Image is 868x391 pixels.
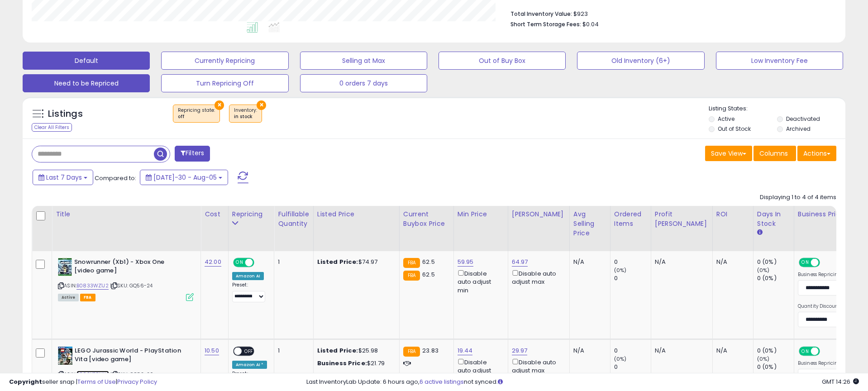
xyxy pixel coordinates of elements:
[46,173,82,182] span: Last 7 Days
[573,347,603,355] div: N/A
[317,210,396,219] div: Listed Price
[798,360,863,367] label: Business Repricing Strategy:
[48,108,83,120] h5: Listings
[403,258,420,268] small: FBA
[510,10,572,18] b: Total Inventory Value:
[422,346,439,355] span: 23.83
[117,377,157,386] a: Privacy Policy
[614,347,651,355] div: 0
[317,359,392,367] div: $21.79
[716,52,843,70] button: Low Inventory Fee
[800,348,811,355] span: ON
[614,274,651,282] div: 0
[822,377,859,386] span: 2025-08-14 14:26 GMT
[422,270,435,279] span: 62.5
[232,282,267,302] div: Preset:
[278,258,306,266] div: 1
[9,377,42,386] strong: Copyright
[716,258,746,266] div: N/A
[175,146,210,162] button: Filters
[458,257,474,267] a: 59.95
[718,115,734,123] label: Active
[74,258,184,277] b: Snowrunner (Xb1) - Xbox One [video game]
[232,272,264,280] div: Amazon AI
[110,282,153,289] span: | SKU: GQ56-24
[718,125,751,133] label: Out of Stock
[161,52,288,70] button: Currently Repricing
[716,347,746,355] div: N/A
[403,210,450,229] div: Current Buybox Price
[458,268,501,295] div: Disable auto adjust min
[232,361,267,369] div: Amazon AI *
[757,347,794,355] div: 0 (0%)
[614,267,627,274] small: (0%)
[422,257,435,266] span: 62.5
[800,259,811,267] span: ON
[205,346,219,355] a: 10.50
[512,210,566,219] div: [PERSON_NAME]
[757,355,770,362] small: (0%)
[232,210,271,219] div: Repricing
[798,303,863,310] label: Quantity Discount Strategy:
[705,146,752,161] button: Save View
[403,271,420,281] small: FBA
[512,257,528,267] a: 64.97
[512,357,563,375] div: Disable auto adjust max
[614,210,647,229] div: Ordered Items
[786,115,820,123] label: Deactivated
[32,123,72,132] div: Clear All Filters
[757,258,794,266] div: 0 (0%)
[58,294,79,301] span: All listings currently available for purchase on Amazon
[300,74,427,92] button: 0 orders 7 days
[80,294,95,301] span: FBA
[573,258,603,266] div: N/A
[257,100,266,110] button: ×
[205,257,221,267] a: 42.00
[797,146,836,161] button: Actions
[76,282,109,290] a: B0833WZ1J2
[300,52,427,70] button: Selling at Max
[614,355,627,362] small: (0%)
[760,193,836,202] div: Displaying 1 to 4 of 4 items
[234,259,245,267] span: ON
[439,52,566,70] button: Out of Buy Box
[458,210,504,219] div: Min Price
[306,378,859,386] div: Last InventoryLab Update: 6 hours ago, not synced.
[573,210,606,238] div: Avg Selling Price
[153,173,217,182] span: [DATE]-30 - Aug-05
[510,8,830,19] li: $923
[178,107,215,120] span: Repricing state :
[757,210,790,229] div: Days In Stock
[655,210,709,229] div: Profit [PERSON_NAME]
[655,347,706,355] div: N/A
[56,210,197,219] div: Title
[278,210,309,229] div: Fulfillable Quantity
[317,346,358,355] b: Listed Price:
[234,114,257,120] div: in stock
[759,149,788,158] span: Columns
[278,347,306,355] div: 1
[757,363,794,371] div: 0 (0%)
[512,268,563,286] div: Disable auto adjust max
[512,346,528,355] a: 29.97
[317,359,367,367] b: Business Price:
[205,210,224,219] div: Cost
[58,347,72,365] img: 51CeeE-ecdL._SL40_.jpg
[420,377,464,386] a: 6 active listings
[577,52,704,70] button: Old Inventory (6+)
[75,347,185,366] b: LEGO Jurassic World - PlayStation Vita [video game]
[77,377,116,386] a: Terms of Use
[23,52,150,70] button: Default
[798,272,863,278] label: Business Repricing Strategy:
[757,229,763,237] small: Days In Stock.
[716,210,749,219] div: ROI
[58,258,72,276] img: 51YshUAq0CL._SL40_.jpg
[655,258,706,266] div: N/A
[242,348,256,355] span: OFF
[178,114,215,120] div: off
[317,257,358,266] b: Listed Price:
[458,357,501,383] div: Disable auto adjust min
[9,378,157,386] div: seller snap | |
[95,174,136,182] span: Compared to:
[709,105,845,113] p: Listing States:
